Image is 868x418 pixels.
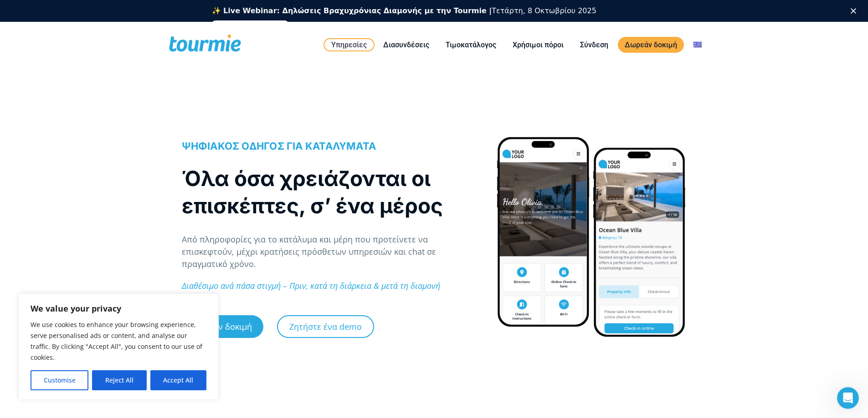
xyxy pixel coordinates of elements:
button: Customise [31,370,88,390]
button: Reject All [92,370,146,390]
div: Τετάρτη, 8 Οκτωβρίου 2025 [212,6,596,15]
a: Ζητήστε ένα demo [277,315,374,338]
a: Τιμοκατάλογος [439,39,503,50]
iframe: Intercom live chat [837,387,859,409]
button: Accept All [150,370,206,390]
p: We use cookies to enhance your browsing experience, serve personalised ads or content, and analys... [31,319,206,363]
a: Σύνδεση [573,39,615,50]
em: Διαθέσιμο ανά πάσα στιγμή – Πριν, κατά τη διάρκεια & μετά τη διαμονή [182,280,440,291]
div: Κλείσιμο [851,8,860,14]
p: We value your privacy [31,303,206,314]
h1: Όλα όσα χρειάζονται οι επισκέπτες, σ’ ένα μέρος [182,165,477,219]
span: ΨΗΦΙΑΚΟΣ ΟΔΗΓΟΣ ΓΙΑ ΚΑΤΑΛΥΜΑΤΑ [182,140,376,152]
p: Από πληροφορίες για το κατάλυμα και μέρη που προτείνετε να επισκεφτούν, μέχρι κρατήσεις πρόσθετων... [182,233,477,270]
a: Δωρεάν δοκιμή [182,315,263,338]
b: ✨ Live Webinar: Δηλώσεις Βραχυχρόνιας Διαμονής με την Tourmie | [212,6,492,15]
a: Υπηρεσίες [324,38,375,51]
a: Χρήσιμοι πόροι [506,39,570,50]
a: Εγγραφείτε δωρεάν [212,20,289,31]
a: Διασυνδέσεις [376,39,436,50]
a: Δωρεάν δοκιμή [618,37,684,53]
